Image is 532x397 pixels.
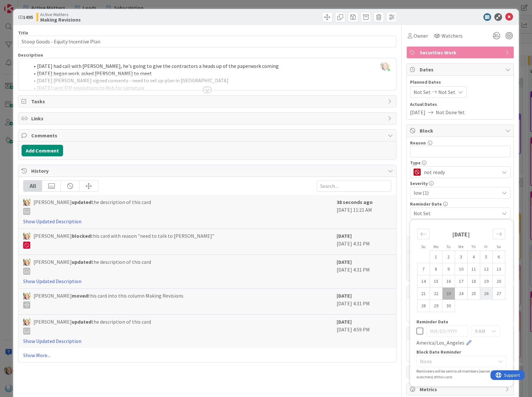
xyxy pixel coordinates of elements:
td: Tuesday, 09/02/2025 12:00 PM [442,251,455,263]
td: Tuesday, 09/16/2025 12:00 PM [442,275,455,288]
span: Support [14,1,29,9]
span: Severity [410,181,428,186]
td: Monday, 09/29/2025 12:00 PM [430,300,442,312]
img: AD [23,292,30,300]
span: Tasks [31,97,384,105]
small: Tu [446,244,451,249]
input: type card name here... [18,36,396,47]
td: Thursday, 09/25/2025 12:00 PM [467,288,480,300]
span: Watchers [442,32,462,40]
span: ID [18,13,33,21]
small: Sa [497,244,501,249]
td: Wednesday, 09/03/2025 12:00 PM [455,251,467,263]
span: [DATE] [410,108,425,116]
td: Monday, 09/15/2025 12:00 PM [430,275,442,288]
img: AD [23,259,30,266]
td: Sunday, 09/28/2025 12:00 PM [417,300,430,312]
button: Add Comment [22,145,63,156]
div: [DATE] 11:21 AM [337,198,391,225]
span: Block [420,127,502,134]
span: Reminder Date [410,202,442,206]
span: [PERSON_NAME] the description of this card [33,258,151,275]
b: blocked [72,233,91,239]
td: Monday, 09/22/2025 12:00 PM [430,288,442,300]
img: AD [23,233,30,240]
td: Wednesday, 09/17/2025 12:00 PM [455,275,467,288]
span: Description [18,52,43,58]
div: [DATE] 4:31 PM [337,232,391,251]
td: Sunday, 09/07/2025 12:00 PM [417,263,430,275]
span: Metrics [420,385,502,393]
td: Sunday, 09/21/2025 12:00 PM [417,288,430,300]
b: Making Revisions [40,17,81,22]
b: moved [72,292,88,299]
b: [DATE] [337,259,352,265]
input: MM/DD/YYYY [426,325,468,337]
td: Friday, 09/26/2025 12:00 PM [480,288,492,300]
a: Show Updated Description [23,338,81,344]
div: Reminders will be sent to all members (owner and watchers) of this card. [416,368,507,380]
label: Title [18,30,28,36]
td: Saturday, 09/20/2025 12:00 PM [492,275,505,288]
span: Links [31,115,384,122]
span: America/Los_Angeles [416,339,464,346]
a: Show Updated Description [23,278,81,284]
li: [DATE] had call with [PERSON_NAME], he's going to give the contractors a heads up of the paperwor... [29,62,393,70]
b: updated [72,259,91,265]
small: Th [471,244,476,249]
span: None [420,357,492,366]
small: Su [421,244,425,249]
td: Tuesday, 09/23/2025 12:00 PM [442,288,455,300]
span: Block Date Reminder [416,350,461,354]
span: Reminder Date [416,319,448,324]
span: Not Set [414,88,431,96]
span: Not Done Yet [436,108,465,116]
div: [DATE] 4:31 PM [337,292,391,311]
label: Reason [410,140,426,146]
b: 1495 [23,14,33,20]
td: Wednesday, 09/24/2025 12:00 PM [455,288,467,300]
td: Monday, 09/01/2025 12:00 PM [430,251,442,263]
span: low (1) [414,188,496,197]
small: We [458,244,463,249]
span: not ready [424,168,496,177]
span: Not Set [414,209,499,217]
div: [DATE] 4:59 PM [337,318,391,345]
b: updated [72,319,91,325]
span: Comments [31,132,384,139]
td: Friday, 09/19/2025 12:00 PM [480,275,492,288]
span: Type [410,161,421,165]
td: Monday, 09/08/2025 12:00 PM [430,263,442,275]
b: [DATE] [337,292,352,299]
span: Securities Work [420,49,502,56]
div: Calendar [410,223,512,319]
div: Move forward to switch to the next month. [493,229,505,239]
td: Thursday, 09/04/2025 12:00 PM [467,251,480,263]
small: Fr [484,244,488,249]
span: [PERSON_NAME] this card with reason "need to talk to [PERSON_NAME]" [33,232,214,249]
td: Thursday, 09/18/2025 12:00 PM [467,275,480,288]
span: Owner [414,32,428,40]
img: AD [23,319,30,326]
div: Move backward to switch to the previous month. [417,229,430,239]
td: Wednesday, 09/10/2025 12:00 PM [455,263,467,275]
b: 38 seconds ago [337,199,373,205]
div: [DATE] 4:31 PM [337,258,391,285]
strong: [DATE] [452,231,470,238]
td: Saturday, 09/06/2025 12:00 PM [492,251,505,263]
img: AD [23,199,30,206]
td: Sunday, 09/14/2025 12:00 PM [417,275,430,288]
td: Tuesday, 09/09/2025 12:00 PM [442,263,455,275]
td: Saturday, 09/13/2025 12:00 PM [492,263,505,275]
td: Tuesday, 09/30/2025 12:00 PM [442,300,455,312]
input: Search... [317,180,391,192]
li: [DATE] began work. asked [PERSON_NAME] to meet [29,70,393,77]
small: Mo [434,244,438,249]
span: Active Matters [40,12,81,17]
span: Actual Dates [410,101,510,108]
span: [PERSON_NAME] the description of this card [33,318,151,335]
span: [PERSON_NAME] this card into this column Making Revisions [33,292,183,309]
span: History [31,167,384,175]
a: Show Updated Description [23,218,81,225]
span: [PERSON_NAME] the description of this card [33,198,151,215]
